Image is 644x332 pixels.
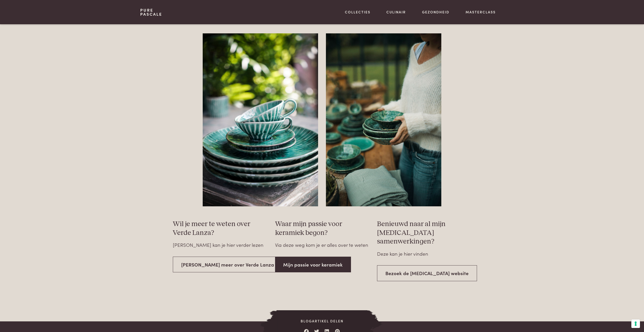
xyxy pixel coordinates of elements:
[277,318,367,324] span: Blogartikel delen
[377,250,428,257] div: Deze kan je hier vinden
[275,257,351,273] a: Mijn passie voor keramiek
[422,9,449,15] a: Gezondheid
[326,33,441,206] img: https://admin.purepascale.com/wp-content/uploads/2025/08/Verda-Lanza-Pascale-Naessens_6.jpg
[275,241,368,249] div: Via deze weg kom je er alles over te weten
[377,220,471,246] h3: Benieuwd naar al mijn [MEDICAL_DATA] samenwerkingen?
[173,241,263,249] div: [PERSON_NAME] kan je hier verder lezen
[173,220,267,237] h3: Wil je meer te weten over Verde Lanza?
[466,9,496,15] a: Masterclass
[345,9,370,15] a: Collecties
[386,9,406,15] a: Culinair
[631,319,640,328] button: Uw voorkeuren voor toestemming voor trackingtechnologieën
[377,265,477,281] a: Bezoek de [MEDICAL_DATA] website
[140,8,162,16] a: PurePascale
[275,220,369,237] h3: Waar mijn passie voor keramiek begon?
[203,33,318,206] img: https://admin.purepascale.com/wp-content/uploads/2025/08/Verda-Lanza-Pascale-Naessens_4.jpg
[173,257,282,273] a: [PERSON_NAME] meer over Verde Lanza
